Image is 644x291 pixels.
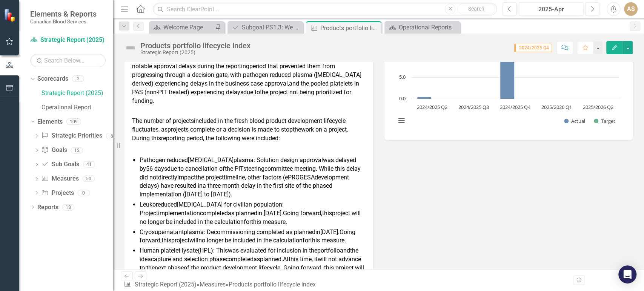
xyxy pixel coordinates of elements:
a: Strategic Report (2025) [41,89,113,98]
span: roject [143,210,158,217]
span: [DATE] [320,228,338,236]
span: this [161,237,171,244]
a: Operational Reports [386,23,458,32]
button: Show Target [594,118,615,124]
span: was evaluated for inclusion in the [228,247,317,254]
button: View chart menu, Average number of days projects exceeded the planned approval [396,115,407,126]
span: . [281,256,283,263]
span: capture and selection [151,256,208,263]
a: Operational Report [41,103,113,112]
span: this time [289,256,312,263]
span: th [225,165,230,172]
a: Projects [41,189,74,198]
a: Sub Goals [41,160,79,169]
span: complete [257,228,281,236]
button: Show Actual [564,118,585,124]
span: included in the fresh blood product development lifecycle fluctuates, a [132,117,346,133]
span: : [254,156,255,164]
span: completed [226,256,254,263]
span: . [338,228,340,236]
small: Canadian Blood Services [30,18,97,25]
span: project will no longer be included in the calculation [140,210,361,225]
span: Human platelet lysate [140,247,198,254]
span: 2024/2025 Q4 [514,44,552,52]
span: as [254,256,260,263]
span: project [171,237,189,244]
span: projects complete or a decision is made to stop [168,126,293,133]
div: 50 [83,176,95,182]
span: reporting period, the following were included: [161,135,280,142]
div: 12 [71,147,83,153]
span: impact [177,174,196,181]
span: was delayed by [140,156,356,172]
a: Measures [199,281,225,288]
img: ClearPoint Strategy [4,8,17,21]
span: this [322,210,332,217]
button: AS [624,2,638,16]
span: T [216,247,220,254]
div: Average number of days projects exceeded the planned approval. Highcharts interactive chart. [392,19,626,132]
span: . While this delay did not [140,165,361,181]
span: as [228,210,234,217]
span: is [157,135,161,142]
span: D [207,228,211,236]
span: Leukoreduced [140,201,177,208]
div: 0 [78,190,90,196]
div: Products portfolio lifecycle index [140,41,251,50]
div: Subgoal PS1.3: We will have a scalable portfolio of products and services that evolves to include... [242,23,301,32]
span: 56 days [146,165,167,172]
text: 2025/2026 Q1 [541,104,572,110]
span: At [283,256,289,263]
span: and the pooled platelets in PAS (non-PIT treated) experiencing delays [132,80,359,96]
span: olution design approval [260,156,323,164]
a: Strategic Report (2025) [30,36,106,44]
span: the project not being prioritized for funding. [132,89,351,104]
span: . [231,191,232,198]
span: no longer be included in the calculation [198,237,303,244]
div: » » [124,280,318,289]
span: ing [247,228,255,236]
span: ePROGESA [285,174,315,181]
span: , it [312,256,318,263]
span: ecommission [211,228,247,236]
path: 2024/2025 Q4, 14. Actual. [500,39,514,99]
span: : [204,228,205,236]
span: : [282,201,284,208]
text: 2025/2026 Q2 [583,104,613,110]
a: Strategic Priorities [41,132,102,140]
span: Pathogen reduced [140,156,188,164]
span: for [303,237,310,244]
div: Products portfolio lifecycle index [228,281,315,288]
span: of the product development lifecycle [184,264,280,271]
text: 2024/2025 Q2 [417,104,447,110]
span: this measure. [251,218,287,225]
span: S [257,156,260,164]
div: Operational Reports [399,23,458,32]
span: due to [243,89,260,96]
span: dea [141,256,151,263]
span: plasma [234,156,254,164]
span: planned [236,210,257,217]
text: Target [601,118,615,124]
text: 2024/2025 Q3 [458,104,489,110]
span: timeline [224,174,245,181]
span: this measure. [310,237,346,244]
span: , [288,80,289,87]
span: . [281,210,283,217]
input: Search ClearPoint... [153,3,497,16]
span: in [315,228,320,236]
span: Elements & Reports [30,9,97,18]
span: planned [260,256,281,263]
text: 5.0 [399,74,406,80]
span: portfolio [317,247,340,254]
span: his [220,247,228,254]
span: in [DATE] [257,210,281,217]
span: Going forward, [283,210,322,217]
button: 2025-Apr [519,2,583,16]
span: : [213,247,215,254]
a: Subgoal PS1.3: We will have a scalable portfolio of products and services that evolves to include... [229,23,301,32]
a: Strategic Report (2025) [134,281,196,288]
span: c [264,165,267,172]
span: phase [209,256,226,263]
